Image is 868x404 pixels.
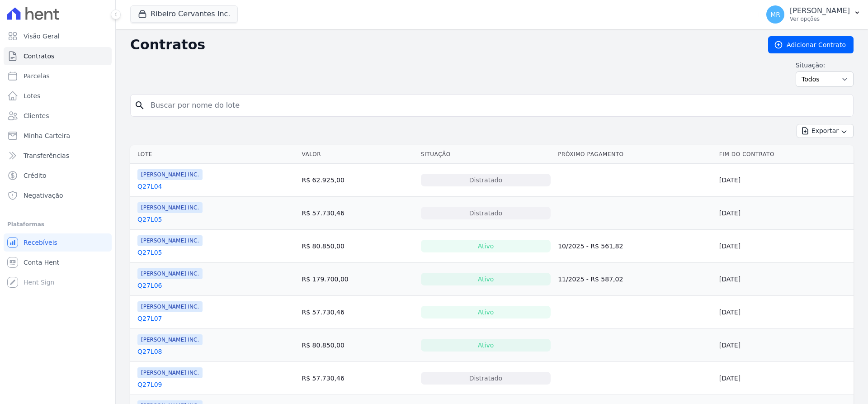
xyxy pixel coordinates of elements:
[298,329,417,362] td: R$ 80.850,00
[24,191,63,200] span: Negativação
[24,171,47,180] span: Crédito
[137,380,162,389] a: Q27L09
[716,164,854,197] td: [DATE]
[558,242,623,250] a: 10/2025 - R$ 561,82
[137,367,203,378] span: [PERSON_NAME] INC.
[716,263,854,296] td: [DATE]
[4,67,112,85] a: Parcelas
[134,100,145,111] i: search
[4,87,112,105] a: Lotes
[7,219,108,230] div: Plataformas
[24,238,57,247] span: Recebíveis
[137,301,203,312] span: [PERSON_NAME] INC.
[716,230,854,263] td: [DATE]
[759,2,868,27] button: MR [PERSON_NAME] Ver opções
[770,11,780,18] span: MR
[130,145,298,164] th: Lote
[137,334,203,345] span: [PERSON_NAME] INC.
[417,145,554,164] th: Situação
[298,230,417,263] td: R$ 80.850,00
[298,296,417,329] td: R$ 57.730,46
[137,169,203,180] span: [PERSON_NAME] INC.
[137,268,203,279] span: [PERSON_NAME] INC.
[24,91,41,100] span: Lotes
[24,111,49,120] span: Clientes
[298,197,417,230] td: R$ 57.730,46
[421,174,551,186] div: Distratado
[137,248,162,257] a: Q27L05
[716,296,854,329] td: [DATE]
[790,15,850,23] p: Ver opções
[130,37,754,53] h2: Contratos
[796,61,854,70] label: Situação:
[24,151,69,160] span: Transferências
[554,145,716,164] th: Próximo Pagamento
[4,27,112,45] a: Visão Geral
[4,127,112,145] a: Minha Carteira
[137,202,203,213] span: [PERSON_NAME] INC.
[298,145,417,164] th: Valor
[145,96,849,114] input: Buscar por nome do lote
[24,258,59,267] span: Conta Hent
[24,52,54,61] span: Contratos
[716,197,854,230] td: [DATE]
[421,207,551,219] div: Distratado
[4,233,112,252] a: Recebíveis
[768,36,854,53] a: Adicionar Contrato
[421,240,551,252] div: Ativo
[298,263,417,296] td: R$ 179.700,00
[558,276,623,283] a: 11/2025 - R$ 587,02
[421,339,551,352] div: Ativo
[24,131,70,140] span: Minha Carteira
[137,182,162,191] a: Q27L04
[4,147,112,165] a: Transferências
[4,47,112,65] a: Contratos
[4,166,112,185] a: Crédito
[137,347,162,356] a: Q27L08
[421,273,551,285] div: Ativo
[421,306,551,318] div: Ativo
[24,71,50,81] span: Parcelas
[421,372,551,385] div: Distratado
[298,164,417,197] td: R$ 62.925,00
[716,362,854,395] td: [DATE]
[137,314,162,323] a: Q27L07
[4,186,112,204] a: Negativação
[137,235,203,246] span: [PERSON_NAME] INC.
[130,5,238,23] button: Ribeiro Cervantes Inc.
[137,215,162,224] a: Q27L05
[797,124,854,138] button: Exportar
[24,32,60,41] span: Visão Geral
[298,362,417,395] td: R$ 57.730,46
[790,6,850,15] p: [PERSON_NAME]
[716,145,854,164] th: Fim do Contrato
[716,329,854,362] td: [DATE]
[137,281,162,290] a: Q27L06
[4,107,112,125] a: Clientes
[4,253,112,271] a: Conta Hent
